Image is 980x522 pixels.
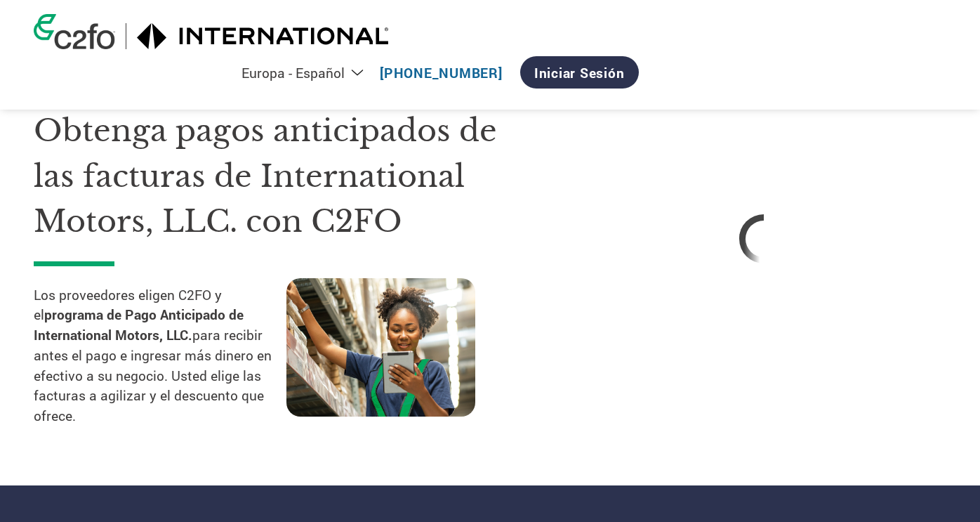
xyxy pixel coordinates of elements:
img: c2fo logo [34,14,115,49]
a: [PHONE_NUMBER] [380,64,503,81]
p: Los proveedores eligen C2FO y el para recibir antes el pago e ingresar más dinero en efectivo a s... [34,285,286,427]
img: supply chain worker [286,278,475,417]
a: Iniciar sesión [520,56,639,89]
img: International Motors, LLC. [137,23,390,49]
strong: programa de Pago Anticipado de International Motors, LLC. [34,306,244,344]
h1: Obtenga pagos anticipados de las facturas de International Motors, LLC. con C2FO [34,108,539,244]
